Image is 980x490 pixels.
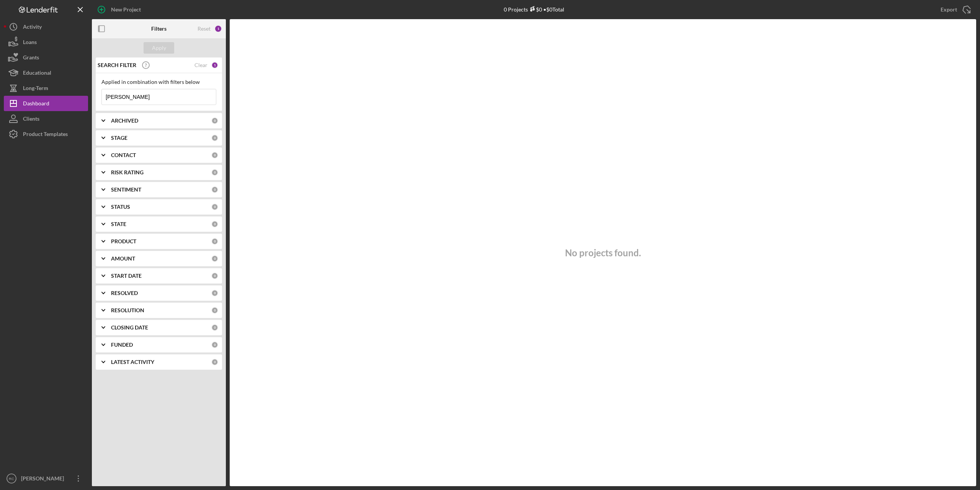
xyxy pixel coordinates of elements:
[111,118,138,124] b: ARCHIVED
[19,471,69,488] div: [PERSON_NAME]
[23,65,51,82] div: Educational
[211,238,218,245] div: 0
[211,255,218,262] div: 0
[211,62,218,69] div: 1
[98,62,136,68] b: SEARCH FILTER
[111,307,144,313] b: RESOLUTION
[211,341,218,348] div: 0
[211,203,218,210] div: 0
[211,359,218,365] div: 0
[211,307,218,314] div: 0
[111,2,141,17] div: New Project
[194,62,207,68] div: Clear
[4,19,88,34] button: Activity
[111,238,136,244] b: PRODUCT
[111,324,148,331] b: CLOSING DATE
[111,204,130,210] b: STATUS
[211,169,218,176] div: 0
[144,42,174,54] button: Apply
[151,26,167,32] b: Filters
[211,152,218,159] div: 0
[4,80,88,96] button: Long-Term
[152,42,166,54] div: Apply
[23,50,39,67] div: Grants
[211,117,218,124] div: 0
[211,324,218,331] div: 0
[211,290,218,297] div: 0
[528,6,542,13] div: $0
[9,477,14,481] text: RC
[941,2,957,17] div: Export
[23,80,48,98] div: Long-Term
[111,342,133,348] b: FUNDED
[23,111,39,128] div: Clients
[211,272,218,279] div: 0
[214,25,222,33] div: 1
[111,221,126,227] b: STATE
[4,34,88,50] button: Loans
[23,34,37,52] div: Loans
[23,96,49,113] div: Dashboard
[111,135,127,141] b: STAGE
[111,169,144,175] b: RISK RATING
[504,6,564,13] div: 0 Projects • $0 Total
[23,19,42,36] div: Activity
[4,65,88,80] button: Educational
[111,152,136,158] b: CONTACT
[111,273,142,279] b: START DATE
[4,50,88,65] button: Grants
[4,96,88,111] button: Dashboard
[211,221,218,228] div: 0
[92,2,149,17] button: New Project
[111,359,154,365] b: LATEST ACTIVITY
[211,186,218,193] div: 0
[4,126,88,142] button: Product Templates
[4,471,88,486] button: RC[PERSON_NAME]
[101,79,216,85] div: Applied in combination with filters below
[4,111,88,126] button: Clients
[933,2,976,17] button: Export
[565,247,641,258] h3: No projects found.
[111,187,141,193] b: SENTIMENT
[111,256,135,262] b: AMOUNT
[23,126,68,144] div: Product Templates
[198,26,211,32] div: Reset
[111,290,138,296] b: RESOLVED
[211,134,218,141] div: 0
